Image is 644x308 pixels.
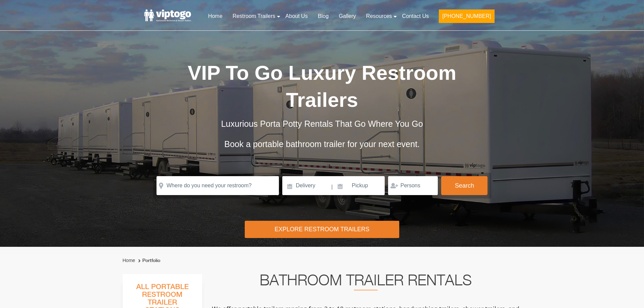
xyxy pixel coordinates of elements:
button: Search [441,176,487,195]
a: Home [123,258,135,263]
a: Gallery [334,9,361,24]
span: VIP To Go Luxury Restroom Trailers [188,62,456,111]
span: | [331,176,333,198]
input: Where do you need your restroom? [157,176,279,195]
button: [PHONE_NUMBER] [439,9,494,23]
a: Home [203,9,228,24]
a: About Us [280,9,313,24]
span: Luxurious Porta Potty Rentals That Go Where You Go [221,119,423,128]
input: Persons [388,176,438,195]
a: Contact Us [397,9,434,24]
input: Delivery [282,176,331,195]
h2: Bathroom Trailer Rentals [211,274,520,290]
input: Pickup [334,176,385,195]
a: Restroom Trailers [228,9,280,24]
li: Portfolio [137,257,160,265]
a: Resources [361,9,397,24]
span: Book a portable bathroom trailer for your next event. [224,139,420,149]
a: Blog [313,9,334,24]
div: Explore Restroom Trailers [245,221,399,238]
a: [PHONE_NUMBER] [434,9,499,27]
